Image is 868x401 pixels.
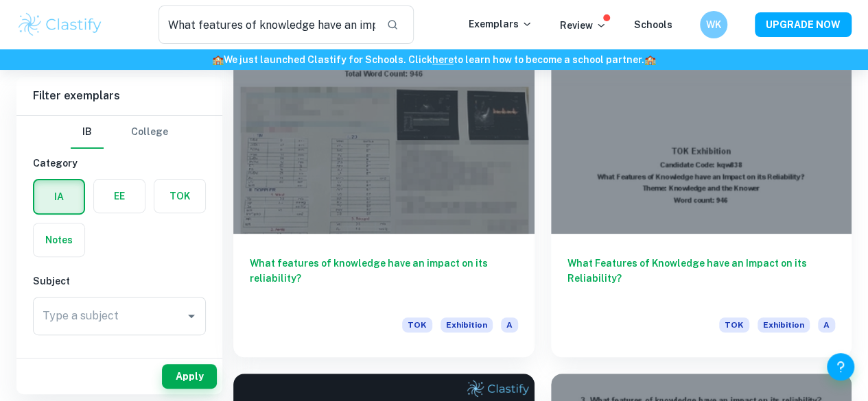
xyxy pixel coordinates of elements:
span: TOK [402,317,432,332]
a: here [432,54,454,65]
button: UPGRADE NOW [755,12,852,37]
span: A [501,317,518,332]
span: Exhibition [441,317,493,332]
span: Exhibition [758,317,810,332]
button: Notes [34,223,84,256]
span: 🏫 [644,54,656,65]
h6: Filter exemplars [16,77,222,115]
button: EE [94,180,145,212]
a: What Features of Knowledge have an Impact on its Reliability?TOKExhibitionA [551,8,852,357]
div: Filter type choice [71,116,168,149]
button: IA [34,180,84,213]
button: TOK [154,180,205,212]
span: A [818,317,835,332]
h6: What Features of Knowledge have an Impact on its Reliability? [567,256,836,301]
input: Search for any exemplars... [159,5,375,44]
button: Apply [162,364,217,389]
p: Exemplars [469,16,532,32]
button: College [131,116,168,149]
h6: Category [33,156,206,171]
h6: Subject [33,274,206,289]
h6: WK [706,17,722,32]
span: 🏫 [212,54,224,65]
a: Schools [634,19,672,30]
button: Open [182,306,201,326]
p: Review [560,18,607,33]
h6: We just launched Clastify for Schools. Click to learn how to become a school partner. [3,52,865,67]
button: IB [71,116,104,149]
img: Clastify logo [16,11,104,38]
button: Help and Feedback [827,353,854,380]
a: What features of knowledge have an impact on its reliability?TOKExhibitionA [233,8,535,357]
h6: What features of knowledge have an impact on its reliability? [250,256,518,301]
span: TOK [719,317,749,332]
button: WK [700,11,727,38]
